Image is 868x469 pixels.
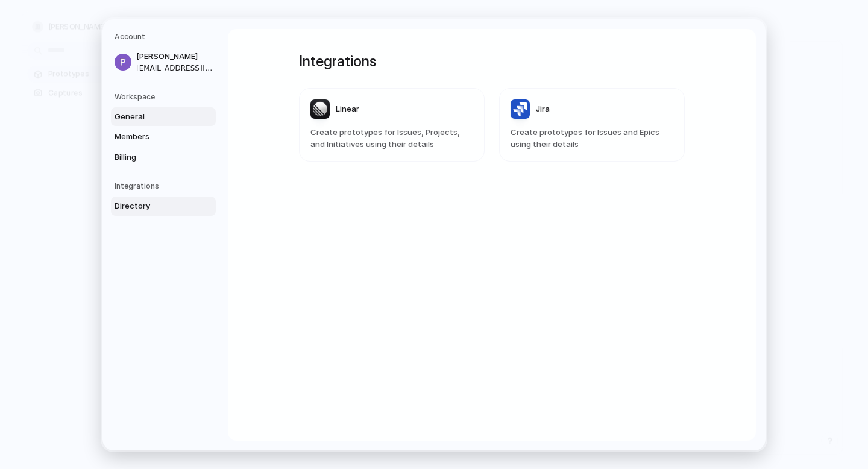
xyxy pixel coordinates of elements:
span: Directory [115,200,192,212]
span: [PERSON_NAME] [136,51,213,63]
span: [EMAIL_ADDRESS][DOMAIN_NAME] [136,62,213,73]
span: Create prototypes for Issues and Epics using their details [511,127,673,150]
a: Directory [111,197,216,216]
span: Members [115,131,192,143]
a: Members [111,127,216,146]
h1: Integrations [299,51,685,72]
span: Linear [336,103,359,115]
span: General [115,110,192,122]
h5: Integrations [115,181,216,192]
h5: Workspace [115,91,216,102]
a: General [111,107,216,126]
span: Create prototypes for Issues, Projects, and Initiatives using their details [310,127,473,150]
span: Jira [536,103,550,115]
a: [PERSON_NAME][EMAIL_ADDRESS][DOMAIN_NAME] [111,47,216,77]
span: Billing [115,151,192,163]
a: Billing [111,147,216,166]
h5: Account [115,31,216,42]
